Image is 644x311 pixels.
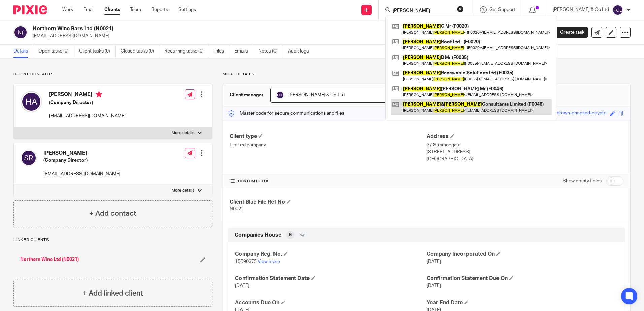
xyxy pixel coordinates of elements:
[427,283,441,288] span: [DATE]
[258,259,280,264] a: View more
[230,199,426,206] h4: Client Blue File Ref No
[427,155,623,162] p: [GEOGRAPHIC_DATA]
[235,259,257,264] span: 15090375
[79,45,116,58] a: Client tasks (0)
[489,7,515,12] span: Get Support
[612,5,623,15] img: svg%3E
[288,45,314,58] a: Audit logs
[13,72,212,77] p: Client contacts
[427,299,618,306] h4: Year End Date
[234,45,253,58] a: Emails
[427,275,618,282] h4: Confirmation Statement Due On
[104,6,120,13] a: Clients
[43,157,120,164] h5: (Company Director)
[83,288,143,299] h4: + Add linked client
[230,142,426,148] p: Limited company
[164,45,209,58] a: Recurring tasks (0)
[13,45,33,58] a: Details
[20,256,79,263] a: Northern Wine Ltd (N0021)
[172,130,194,136] p: More details
[230,179,426,184] h4: CUSTOM FIELDS
[392,8,453,14] input: Search
[288,93,345,97] span: [PERSON_NAME] & Co Ltd
[230,92,264,98] h3: Client manager
[542,110,607,117] div: vegan-brown-checked-coyote
[33,25,438,32] h2: Northern Wine Bars Ltd (N0021)
[563,178,602,184] label: Show empty fields
[43,150,120,157] h4: [PERSON_NAME]
[258,45,283,58] a: Notes (0)
[230,207,244,211] span: N0021
[83,6,94,13] a: Email
[49,99,126,106] h5: (Company Director)
[38,45,74,58] a: Open tasks (0)
[230,133,426,140] h4: Client type
[427,149,623,155] p: [STREET_ADDRESS]
[49,113,126,119] p: [EMAIL_ADDRESS][DOMAIN_NAME]
[427,259,441,264] span: [DATE]
[235,275,426,282] h4: Confirmation Statement Date
[96,91,102,98] i: Primary
[549,27,588,38] a: Create task
[228,110,344,117] p: Master code for secure communications and files
[62,6,73,13] a: Work
[214,45,229,58] a: Files
[21,91,42,112] img: svg%3E
[172,188,194,193] p: More details
[235,283,249,288] span: [DATE]
[121,45,159,58] a: Closed tasks (0)
[235,232,281,239] span: Companies House
[151,6,168,13] a: Reports
[235,251,426,258] h4: Company Reg. No.
[89,208,136,219] h4: + Add contact
[553,6,609,13] p: [PERSON_NAME] & Co Ltd
[276,91,284,99] img: svg%3E
[21,150,37,166] img: svg%3E
[13,5,47,14] img: Pixie
[178,6,196,13] a: Settings
[43,171,120,177] p: [EMAIL_ADDRESS][DOMAIN_NAME]
[130,6,141,13] a: Team
[289,232,292,238] span: 6
[427,251,618,258] h4: Company Incorporated On
[49,91,126,99] h4: [PERSON_NAME]
[457,6,464,12] button: Clear
[33,33,539,39] p: [EMAIL_ADDRESS][DOMAIN_NAME]
[223,72,631,77] p: More details
[427,142,623,148] p: 37 Stramongate
[235,299,426,306] h4: Accounts Due On
[427,133,623,140] h4: Address
[13,25,28,39] img: svg%3E
[13,237,212,243] p: Linked clients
